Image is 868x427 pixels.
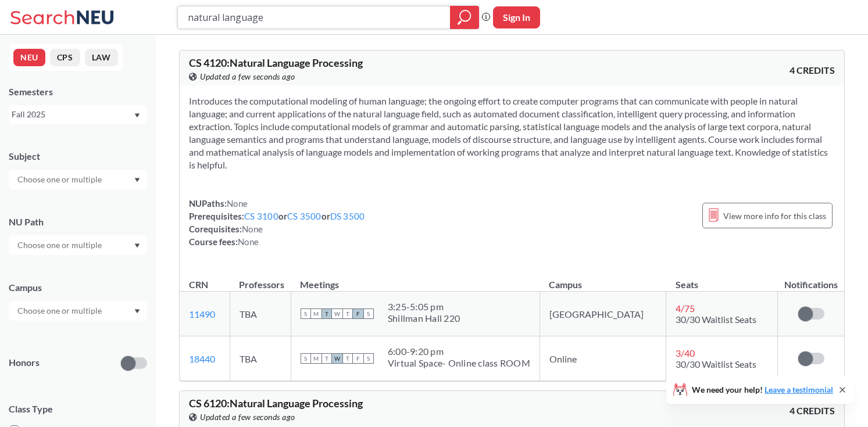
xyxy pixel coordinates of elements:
[189,308,215,320] a: 11490
[134,309,140,314] svg: Dropdown arrow
[242,224,263,234] span: None
[493,6,540,28] button: Sign In
[9,216,147,228] div: NU Path
[12,108,133,121] div: Fall 2025
[187,8,442,27] input: Class, professor, course number, "phrase"
[200,70,295,83] span: Updated a few seconds ago
[287,211,322,221] a: CS 3500
[200,411,295,424] span: Updated a few seconds ago
[778,267,844,292] th: Notifications
[189,278,208,291] div: CRN
[311,353,322,364] span: M
[189,397,363,410] span: CS 6120 : Natural Language Processing
[765,385,833,394] a: Leave a testimonial
[388,301,460,313] div: 3:25 - 5:05 pm
[230,267,291,292] th: Professors
[9,281,147,294] div: Campus
[9,150,147,163] div: Subject
[189,95,835,171] section: Introduces the computational modeling of human language; the ongoing effort to create computer pr...
[12,173,109,186] input: Choose one or multiple
[9,235,147,255] div: Dropdown arrow
[12,304,109,318] input: Choose one or multiple
[311,308,322,319] span: M
[227,198,248,209] span: None
[12,238,109,252] input: Choose one or multiple
[238,236,259,247] span: None
[322,308,332,319] span: T
[332,308,342,319] span: W
[388,346,530,357] div: 6:00 - 9:20 pm
[363,308,374,319] span: S
[666,267,778,292] th: Seats
[85,49,118,66] button: LAW
[540,292,666,336] td: [GEOGRAPHIC_DATA]
[230,292,291,336] td: TBA
[342,308,353,319] span: T
[676,347,695,358] span: 3 / 40
[301,308,311,319] span: S
[9,403,147,415] span: Class Type
[9,356,40,369] p: Honors
[723,209,826,223] span: View more info for this class
[676,303,695,314] span: 4 / 75
[363,353,374,364] span: S
[692,386,833,394] span: We need your help!
[676,314,756,325] span: 30/30 Waitlist Seats
[342,353,353,364] span: T
[9,301,147,321] div: Dropdown arrow
[388,357,530,369] div: Virtual Space- Online class ROOM
[291,267,540,292] th: Meetings
[9,170,147,189] div: Dropdown arrow
[9,105,147,124] div: Fall 2025Dropdown arrow
[790,64,835,77] span: 4 CREDITS
[189,197,365,248] div: NUPaths: Prerequisites: or or Corequisites: Course fees:
[540,336,666,381] td: Online
[540,267,666,292] th: Campus
[353,308,363,319] span: F
[189,353,215,364] a: 18440
[50,49,80,66] button: CPS
[244,211,278,221] a: CS 3100
[230,336,291,381] td: TBA
[332,353,342,364] span: W
[301,353,311,364] span: S
[676,358,756,369] span: 30/30 Waitlist Seats
[790,404,835,417] span: 4 CREDITS
[330,211,365,221] a: DS 3500
[450,6,479,29] div: magnifying glass
[322,353,332,364] span: T
[353,353,363,364] span: F
[134,178,140,182] svg: Dropdown arrow
[13,49,45,66] button: NEU
[458,9,471,26] svg: magnifying glass
[388,313,460,324] div: Shillman Hall 220
[134,113,140,118] svg: Dropdown arrow
[134,243,140,248] svg: Dropdown arrow
[9,85,147,98] div: Semesters
[189,56,363,69] span: CS 4120 : Natural Language Processing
